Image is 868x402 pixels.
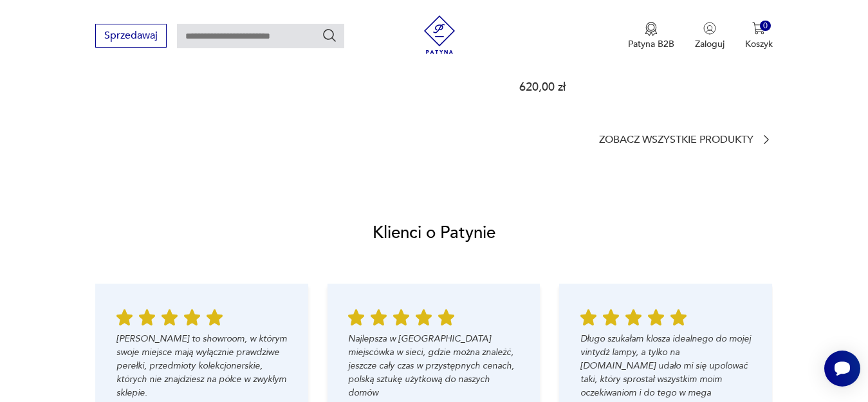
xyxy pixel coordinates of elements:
[439,309,455,325] img: Ikona gwiazdy
[322,28,337,43] button: Szukaj
[349,309,365,325] img: Ikona gwiazdy
[599,136,753,144] p: Zobacz wszystkie produkty
[670,309,687,325] img: Ikona gwiazdy
[599,133,773,146] a: Zobacz wszystkie produkty
[116,332,288,399] p: [PERSON_NAME] to showroom, w którym swoje miejsce mają wyłącznie prawdziwe perełki, przedmioty ko...
[603,309,619,325] img: Ikona gwiazdy
[371,309,387,325] img: Ikona gwiazdy
[101,64,209,75] p: 65,00 zł
[116,309,133,325] img: Ikona gwiazdy
[628,22,674,50] button: Patyna B2B
[394,309,410,325] img: Ikona gwiazdy
[519,82,627,93] p: 620,00 zł
[349,332,520,399] p: Najlepsza w [GEOGRAPHIC_DATA] miejscówka w sieci, gdzie można znaleźć, jeszcze cały czas w przyst...
[207,309,223,325] img: Ikona gwiazdy
[95,24,167,48] button: Sprzedawaj
[648,309,664,325] img: Ikona gwiazdy
[824,351,860,387] iframe: Smartsupp widget button
[628,22,674,50] a: Ikona medaluPatyna B2B
[645,22,658,36] img: Ikona medalu
[580,309,596,325] img: Ikona gwiazdy
[628,38,674,50] p: Patyna B2B
[745,38,773,50] p: Koszyk
[695,22,725,50] button: Zaloguj
[162,309,178,325] img: Ikona gwiazdy
[420,15,459,54] img: Patyna - sklep z meblami i dekoracjami vintage
[416,309,432,325] img: Ikona gwiazdy
[703,22,716,35] img: Ikonka użytkownika
[184,309,200,325] img: Ikona gwiazdy
[95,32,167,41] a: Sprzedawaj
[760,21,771,32] div: 0
[373,222,495,244] h2: Klienci o Patynie
[695,38,725,50] p: Zaloguj
[745,22,773,50] button: 0Koszyk
[139,309,155,325] img: Ikona gwiazdy
[752,22,765,35] img: Ikona koszyka
[625,309,642,325] img: Ikona gwiazdy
